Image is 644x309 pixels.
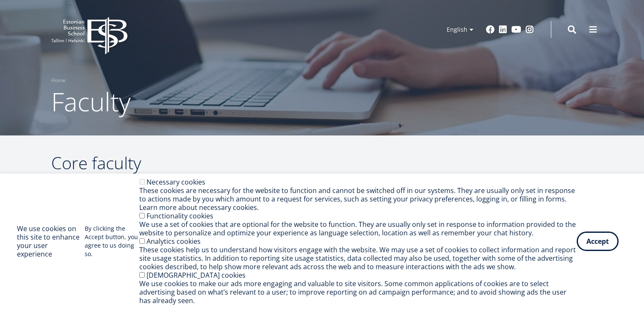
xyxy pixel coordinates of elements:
a: Youtube [511,25,521,34]
div: We use cookies to make our ads more engaging and valuable to site visitors. Some common applicati... [139,279,577,305]
h2: Core faculty [51,152,407,174]
label: Functionality cookies [146,211,213,221]
button: Accept [577,232,619,251]
label: [DEMOGRAPHIC_DATA] cookies [146,270,246,280]
label: Analytics cookies [146,237,201,246]
label: Necessary cookies [146,177,205,187]
a: Home [51,76,66,85]
p: By clicking the Accept button, you agree to us doing so. [85,224,139,258]
div: These cookies are necessary for the website to function and cannot be switched off in our systems... [139,186,577,212]
h2: We use cookies on this site to enhance your user experience [17,224,85,258]
div: These cookies help us to understand how visitors engage with the website. We may use a set of coo... [139,246,577,271]
div: We use a set of cookies that are optional for the website to function. They are usually only set ... [139,220,577,237]
a: Facebook [486,25,495,34]
a: Instagram [525,25,534,34]
span: Faculty [51,84,131,119]
a: Linkedin [499,25,507,34]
